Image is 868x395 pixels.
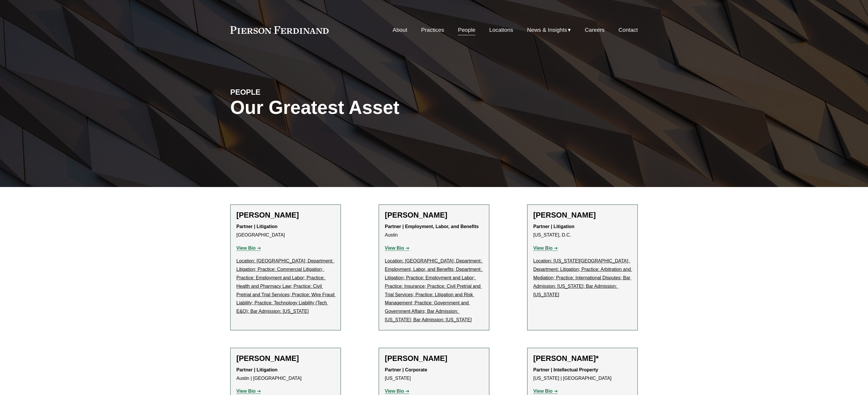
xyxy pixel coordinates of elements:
[236,246,261,251] a: View Bio
[458,24,475,36] a: People
[585,24,605,36] a: Careers
[236,223,335,239] p: [GEOGRAPHIC_DATA]
[533,224,574,229] strong: Partner | Litigation
[533,223,632,239] p: [US_STATE], D.C.
[385,366,483,383] p: [US_STATE]
[230,97,502,118] h1: Our Greatest Asset
[533,389,552,394] strong: View Bio
[393,24,407,36] a: About
[533,354,632,363] h2: [PERSON_NAME]*
[236,367,277,372] strong: Partner | Litigation
[533,246,552,251] strong: View Bio
[236,224,277,229] strong: Partner | Litigation
[385,246,404,251] strong: View Bio
[385,211,483,220] h2: [PERSON_NAME]
[533,367,598,372] strong: Partner | Intellectual Property
[236,366,335,383] p: Austin | [GEOGRAPHIC_DATA]
[385,246,409,251] a: View Bio
[385,223,483,239] p: Austin
[527,24,571,36] a: folder dropdown
[236,246,256,251] strong: View Bio
[533,258,632,297] u: Location: [US_STATE][GEOGRAPHIC_DATA]; Department: Litigation; Practice: Arbitration and Mediatio...
[385,224,479,229] strong: Partner | Employment, Labor, and Benefits
[236,354,335,363] h2: [PERSON_NAME]
[236,389,261,394] a: View Bio
[236,258,336,314] u: Location: [GEOGRAPHIC_DATA]; Department: Litigation; Practice: Commercial Litigation; Practice: E...
[236,389,256,394] strong: View Bio
[533,211,632,220] h2: [PERSON_NAME]
[619,24,638,36] a: Contact
[533,366,632,383] p: [US_STATE] | [GEOGRAPHIC_DATA]
[236,211,335,220] h2: [PERSON_NAME]
[230,87,332,97] h4: PEOPLE
[385,367,427,372] strong: Partner | Corporate
[533,246,558,251] a: View Bio
[533,389,558,394] a: View Bio
[421,24,444,36] a: Practices
[527,25,567,35] span: News & Insights
[489,24,513,36] a: Locations
[385,389,409,394] a: View Bio
[385,354,483,363] h2: [PERSON_NAME]
[385,258,483,322] u: Location: [GEOGRAPHIC_DATA]; Department: Employment, Labor, and Benefits; Department: Litigation;...
[385,389,404,394] strong: View Bio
